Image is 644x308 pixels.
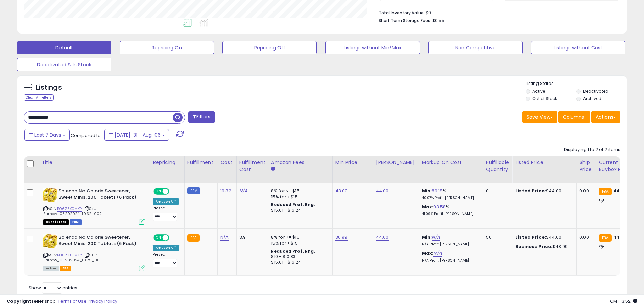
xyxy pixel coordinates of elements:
[57,206,82,212] a: B06ZZXCMKY
[153,206,179,221] div: Preset:
[220,234,229,241] a: N/A
[599,159,634,173] div: Current Buybox Price
[17,41,111,54] button: Default
[422,258,478,263] p: N/A Profit [PERSON_NAME]
[599,234,611,242] small: FBA
[188,111,215,123] button: Filters
[515,234,546,240] b: Listed Price:
[29,285,77,291] span: Show: entries
[422,212,478,216] p: 41.09% Profit [PERSON_NAME]
[379,8,615,16] li: $0
[220,159,234,166] div: Cost
[376,188,389,194] a: 44.00
[379,10,425,16] b: Total Inventory Value:
[42,159,147,166] div: Title
[153,198,179,205] div: Amazon AI *
[579,234,591,240] div: 0.00
[526,80,627,87] p: Listing States:
[60,266,71,271] span: FBA
[58,188,141,202] b: Splenda No Calorie Sweetener, Sweet Minis, 200 Tablets (6 Pack)
[43,234,57,248] img: 61gIl-pjsGL._SL40_.jpg
[515,188,571,194] div: $44.00
[558,111,590,123] button: Columns
[419,156,483,183] th: The percentage added to the cost of goods (COGS) that forms the calculator for Min & Max prices.
[43,266,59,271] span: All listings currently available for purchase on Amazon
[422,159,480,166] div: Markup on Cost
[379,18,431,23] b: Short Term Storage Fees:
[58,234,141,248] b: Splenda No Calorie Sweetener, Sweet Minis, 200 Tablets (6 Pack)
[43,188,57,202] img: 61gIl-pjsGL._SL40_.jpg
[433,204,446,210] a: 93.58
[153,159,182,166] div: Repricing
[563,114,584,120] span: Columns
[239,159,265,173] div: Fulfillment Cost
[71,132,102,139] span: Compared to:
[43,234,145,270] div: ASIN:
[220,188,231,194] a: 19.32
[335,188,348,194] a: 43.00
[154,189,163,194] span: ON
[153,245,179,251] div: Amazon AI *
[271,240,327,246] div: 15% for > $15
[486,234,507,240] div: 50
[522,111,557,123] button: Save View
[7,298,31,304] strong: Copyright
[515,244,571,250] div: $43.99
[187,234,200,242] small: FBA
[58,298,87,304] a: Terms of Use
[335,234,348,241] a: 36.99
[88,298,117,304] a: Privacy Policy
[515,234,571,240] div: $44.00
[120,41,214,54] button: Repricing On
[34,132,61,138] span: Last 7 Days
[115,132,161,138] span: [DATE]-31 - Aug-06
[422,188,432,194] b: Min:
[43,206,102,216] span: | SKU: Sarnow_05292024_19.32_002
[613,234,619,240] span: 44
[579,188,591,194] div: 0.00
[271,248,315,254] b: Reduced Prof. Rng.
[325,41,420,54] button: Listings without Min/Max
[433,250,442,257] a: N/A
[432,234,440,241] a: N/A
[271,159,330,166] div: Amazon Fees
[24,94,54,101] div: Clear All Filters
[613,188,619,194] span: 44
[168,235,179,241] span: OFF
[422,196,478,200] p: 40.07% Profit [PERSON_NAME]
[153,252,179,267] div: Preset:
[335,159,370,166] div: Min Price
[271,254,327,260] div: $10 - $10.83
[239,234,263,240] div: 3.9
[432,17,444,24] span: $0.55
[168,189,179,194] span: OFF
[422,250,434,256] b: Max:
[422,234,432,240] b: Min:
[271,234,327,240] div: 8% for <= $15
[17,58,111,71] button: Deactivated & In Stock
[24,129,70,141] button: Last 7 Days
[432,188,443,194] a: 89.18
[57,252,82,258] a: B06ZZXCMKY
[43,188,145,224] div: ASIN:
[486,159,509,173] div: Fulfillable Quantity
[515,159,574,166] div: Listed Price
[422,204,434,210] b: Max:
[104,129,169,141] button: [DATE]-31 - Aug-06
[239,188,247,194] a: N/A
[591,111,620,123] button: Actions
[376,234,389,241] a: 44.00
[515,243,552,250] b: Business Price:
[36,83,62,92] h5: Listings
[70,219,82,225] span: FBM
[428,41,523,54] button: Non Competitive
[531,41,625,54] button: Listings without Cost
[7,298,117,305] div: seller snap | |
[271,188,327,194] div: 8% for <= $15
[271,260,327,265] div: $15.01 - $16.24
[610,298,637,304] span: 2025-08-14 13:52 GMT
[486,188,507,194] div: 0
[43,219,69,225] span: All listings that are currently out of stock and unavailable for purchase on Amazon
[187,159,215,166] div: Fulfillment
[532,88,545,94] label: Active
